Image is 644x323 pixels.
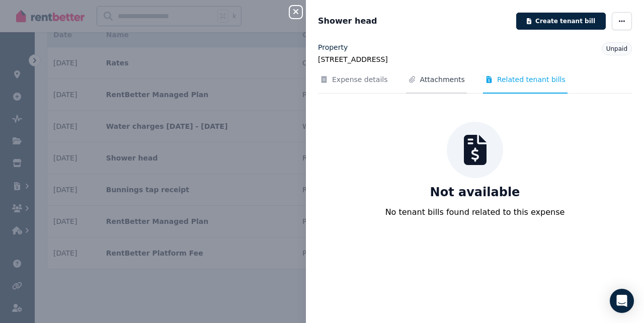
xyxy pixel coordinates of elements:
[430,184,520,200] p: Not available
[318,15,377,27] span: Shower head
[318,74,632,94] nav: Tabs
[318,42,348,52] label: Property
[420,74,465,85] span: Attachments
[332,74,388,85] span: Expense details
[610,289,634,313] div: Open Intercom Messenger
[516,13,606,30] button: Create tenant bill
[606,45,627,52] span: Unpaid
[385,206,565,218] p: No tenant bills found related to this expense
[497,74,566,85] span: Related tenant bills
[318,54,632,64] legend: [STREET_ADDRESS]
